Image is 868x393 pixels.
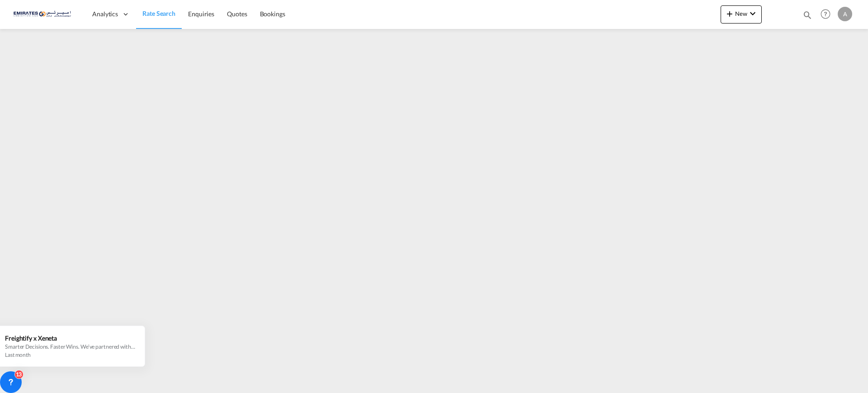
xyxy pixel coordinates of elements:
md-icon: icon-plus 400-fg [724,8,735,19]
md-icon: icon-magnify [802,10,812,20]
span: Analytics [92,9,118,19]
span: Help [818,6,833,22]
md-icon: icon-chevron-down [747,8,758,19]
span: New [724,10,758,17]
div: A [838,7,852,21]
span: Rate Search [142,9,175,17]
span: Enquiries [188,10,214,18]
div: Help [818,6,838,23]
button: icon-plus 400-fgNewicon-chevron-down [721,5,762,24]
img: c67187802a5a11ec94275b5db69a26e6.png [14,4,75,24]
div: icon-magnify [802,10,812,24]
span: Quotes [227,10,247,18]
span: Bookings [260,10,285,18]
